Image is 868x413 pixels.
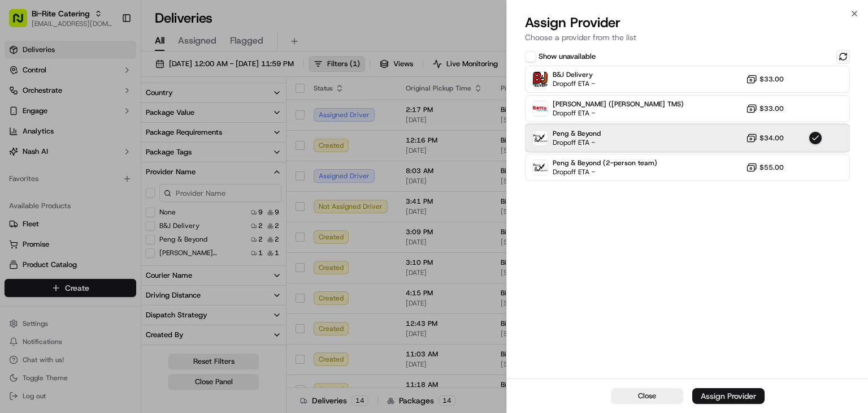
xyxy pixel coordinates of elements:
[553,100,684,109] span: [PERSON_NAME] ([PERSON_NAME] TMS)
[11,165,20,174] div: 📗
[759,163,784,172] span: $55.00
[759,104,784,113] span: $33.00
[533,131,548,145] img: Peng & Beyond
[759,75,784,84] span: $33.00
[746,74,784,85] button: $33.00
[91,160,186,180] a: 💻API Documentation
[553,167,632,177] span: Dropoff ETA -
[96,165,105,174] div: 💻
[23,164,86,175] span: Knowledge Base
[38,108,185,119] div: Start new chat
[525,32,850,43] p: Choose a provider from the list
[11,11,34,34] img: Nash
[553,70,595,79] span: B&J Delivery
[611,388,683,404] button: Close
[701,390,756,402] div: Assign Provider
[539,51,596,62] label: Show unavailable
[553,129,601,138] span: Peng & Beyond
[11,45,206,63] p: Welcome 👋
[533,101,548,116] img: Betty (Nash TMS)
[525,14,850,32] h2: Assign Provider
[553,79,595,88] span: Dropoff ETA -
[7,160,91,180] a: 📗Knowledge Base
[746,132,784,144] button: $34.00
[553,138,601,147] span: Dropoff ETA -
[11,108,32,128] img: 1736555255976-a54dd68f-1ca7-489b-9aae-adbdc363a1c4
[107,164,181,175] span: API Documentation
[112,192,137,200] span: Pylon
[533,72,548,87] img: B&J Delivery
[80,191,137,200] a: Powered byPylon
[746,103,784,114] button: $33.00
[692,388,765,404] button: Assign Provider
[533,160,548,175] img: Peng & Beyond (2-person team)
[759,134,784,143] span: $34.00
[553,109,632,118] span: Dropoff ETA -
[192,111,206,125] button: Start new chat
[38,119,143,128] div: We're available if you need us!
[746,162,784,173] button: $55.00
[29,73,203,85] input: Got a question? Start typing here...
[638,391,656,401] span: Close
[553,158,657,167] span: Peng & Beyond (2-person team)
